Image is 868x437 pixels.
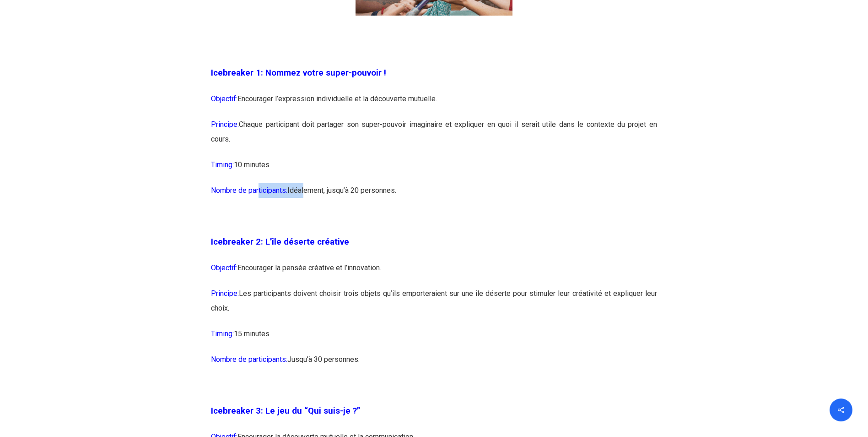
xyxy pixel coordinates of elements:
p: 15 minutes [211,327,657,352]
span: Principe: [211,120,239,129]
p: 10 minutes [211,158,657,183]
span: Objectif: [211,263,237,272]
p: Idéalement, jusqu’à 20 personnes. [211,183,657,209]
span: Principe: [211,289,239,298]
span: Nombre de participants: [211,355,287,364]
span: Objectif: [211,94,237,103]
p: Encourager la pensée créative et l’innovation. [211,261,657,286]
span: Nombre de participants: [211,186,287,195]
span: Timing: [211,329,234,338]
p: Jusqu’à 30 personnes. [211,352,657,378]
span: Icebreaker 2: L’île déserte créative [211,237,349,247]
span: Timing: [211,160,234,169]
p: Encourager l’expression individuelle et la découverte mutuelle. [211,92,657,117]
span: Icebreaker 1: Nommez votre super-pouvoir ! [211,68,386,78]
p: Les participants doivent choisir trois objets qu’ils emporteraient sur une île déserte pour stimu... [211,286,657,327]
p: Chaque participant doit partager son super-pouvoir imaginaire et expliquer en quoi il serait util... [211,117,657,158]
span: Icebreaker 3: Le jeu du “Qui suis-je ?” [211,406,361,416]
